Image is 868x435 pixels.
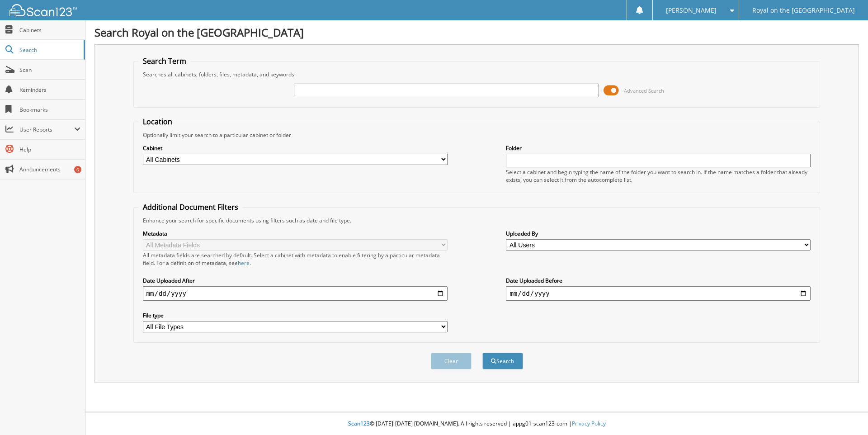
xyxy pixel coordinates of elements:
[19,106,80,113] span: Bookmarks
[138,117,177,127] legend: Location
[143,251,448,267] div: All metadata fields are searched by default. Select a cabinet with metadata to enable filtering b...
[143,144,448,152] label: Cabinet
[752,8,855,13] span: Royal on the [GEOGRAPHIC_DATA]
[19,146,80,153] span: Help
[19,86,80,94] span: Reminders
[138,202,243,212] legend: Additional Document Filters
[506,230,811,237] label: Uploaded By
[238,259,250,267] a: here
[19,165,80,173] span: Announcements
[85,413,868,435] div: © [DATE]-[DATE] [DOMAIN_NAME]. All rights reserved | appg01-scan123-com |
[94,25,859,40] h1: Search Royal on the [GEOGRAPHIC_DATA]
[143,277,448,284] label: Date Uploaded After
[143,312,448,319] label: File type
[506,286,811,301] input: end
[624,87,664,94] span: Advanced Search
[431,353,472,369] button: Clear
[506,168,811,184] div: Select a cabinet and begin typing the name of the folder you want to search in. If the name match...
[482,353,523,369] button: Search
[143,230,448,237] label: Metadata
[19,46,79,54] span: Search
[9,4,77,16] img: scan123-logo-white.svg
[19,66,80,74] span: Scan
[19,26,80,34] span: Cabinets
[138,131,816,139] div: Optionally limit your search to a particular cabinet or folder
[572,420,606,427] a: Privacy Policy
[506,144,811,152] label: Folder
[74,166,81,173] div: 6
[666,8,717,13] span: [PERSON_NAME]
[143,286,448,301] input: start
[506,277,811,284] label: Date Uploaded Before
[138,217,816,224] div: Enhance your search for specific documents using filters such as date and file type.
[138,56,191,66] legend: Search Term
[19,126,74,133] span: User Reports
[348,420,370,427] span: Scan123
[138,71,816,78] div: Searches all cabinets, folders, files, metadata, and keywords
